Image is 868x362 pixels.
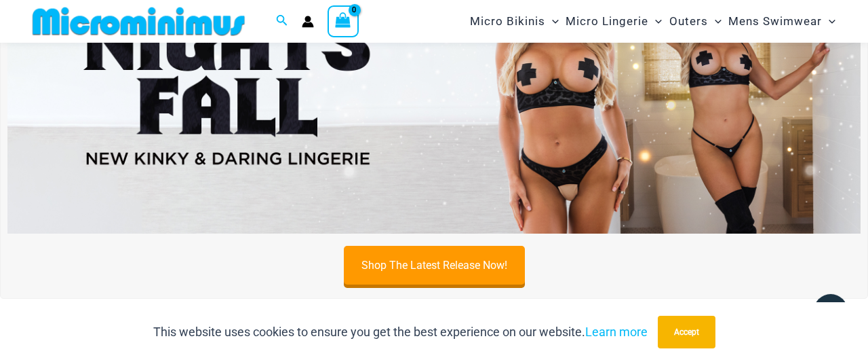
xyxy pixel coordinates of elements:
a: OutersMenu ToggleMenu Toggle [666,4,725,39]
nav: Site Navigation [465,2,841,41]
a: Micro BikinisMenu ToggleMenu Toggle [467,4,562,39]
a: Learn more [585,325,648,339]
a: Account icon link [302,16,314,28]
span: Menu Toggle [708,4,722,39]
button: Accept [658,316,715,348]
a: Micro LingerieMenu ToggleMenu Toggle [562,4,665,39]
a: Shop The Latest Release Now! [344,246,525,285]
span: Menu Toggle [648,4,662,39]
span: Micro Bikinis [470,4,545,39]
span: Menu Toggle [822,4,835,39]
a: View Shopping Cart, empty [328,5,359,37]
a: Mens SwimwearMenu ToggleMenu Toggle [725,4,839,39]
p: This website uses cookies to ensure you get the best experience on our website. [153,322,648,342]
span: Outers [669,4,708,39]
span: Mens Swimwear [728,4,822,39]
a: Search icon link [276,13,288,30]
span: Micro Lingerie [566,4,648,39]
img: MM SHOP LOGO FLAT [27,6,250,37]
span: Menu Toggle [545,4,559,39]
